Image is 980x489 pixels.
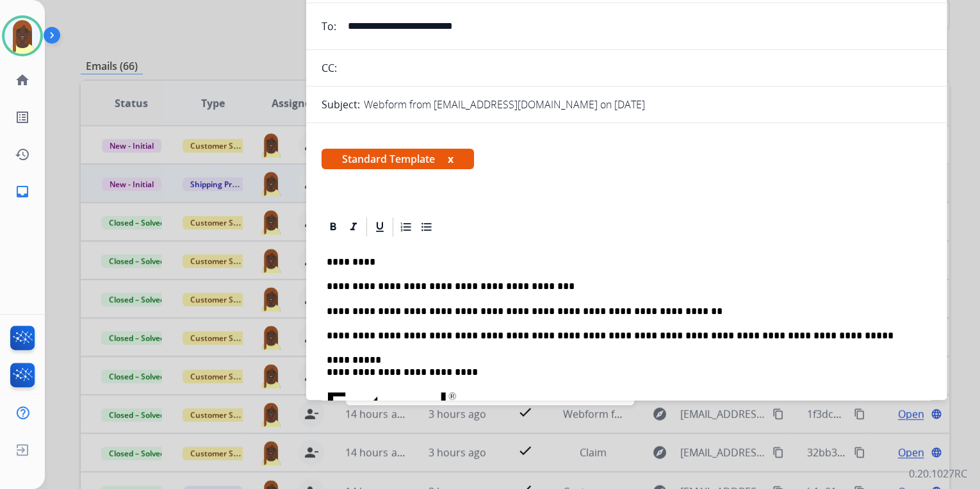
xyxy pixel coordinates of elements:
p: CC: [322,60,337,76]
div: Bullet List [417,217,436,236]
div: Underline [370,217,389,236]
p: 0.20.1027RC [909,466,967,481]
mat-icon: inbox [15,184,30,199]
span: Standard Template [322,149,474,169]
button: x [448,151,453,167]
p: Subject: [322,97,360,112]
mat-icon: list_alt [15,110,30,125]
p: To: [322,19,336,34]
mat-icon: home [15,72,30,88]
p: Webform from [EMAIL_ADDRESS][DOMAIN_NAME] on [DATE] [364,97,645,112]
div: Ordered List [396,217,416,236]
div: Bold [323,217,343,236]
mat-icon: history [15,147,30,162]
img: avatar [4,18,40,54]
div: Italic [344,217,363,236]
